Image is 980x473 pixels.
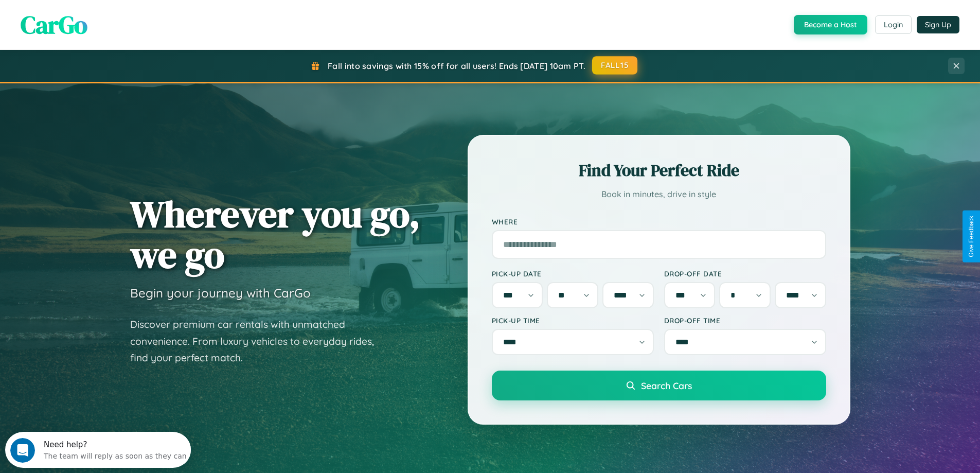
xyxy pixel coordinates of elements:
[968,216,975,257] div: Give Feedback
[664,269,826,278] label: Drop-off Date
[592,56,637,75] button: FALL15
[5,432,191,468] iframe: Intercom live chat discovery launcher
[328,61,585,71] span: Fall into savings with 15% off for all users! Ends [DATE] 10am PT.
[10,438,35,463] iframe: Intercom live chat
[917,16,959,33] button: Sign Up
[492,217,826,226] label: Where
[21,8,87,42] span: CarGo
[130,194,420,275] h1: Wherever you go, we go
[492,187,826,202] p: Book in minutes, drive in style
[641,380,692,391] span: Search Cars
[492,316,654,325] label: Pick-up Time
[4,4,191,32] div: Open Intercom Messenger
[875,15,912,34] button: Login
[492,371,826,400] button: Search Cars
[492,269,654,278] label: Pick-up Date
[492,159,826,182] h2: Find Your Perfect Ride
[794,15,867,34] button: Become a Host
[130,316,387,366] p: Discover premium car rentals with unmatched convenience. From luxury vehicles to everyday rides, ...
[664,316,826,325] label: Drop-off Time
[130,285,311,301] h3: Begin your journey with CarGo
[39,17,182,28] div: The team will reply as soon as they can
[39,9,182,17] div: Need help?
